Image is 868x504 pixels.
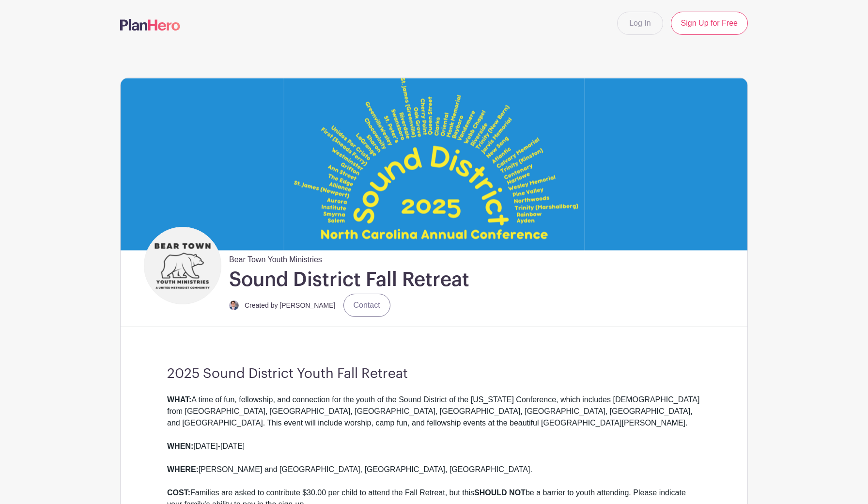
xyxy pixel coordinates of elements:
[121,78,747,250] img: Untitled%20(Facebook%20Cover).png
[617,12,663,35] a: Log In
[167,441,701,464] div: [DATE]-[DATE]
[167,442,193,450] strong: WHEN:
[167,464,701,487] div: [PERSON_NAME] and [GEOGRAPHIC_DATA], [GEOGRAPHIC_DATA], [GEOGRAPHIC_DATA].
[167,488,190,497] strong: COST:
[229,250,322,266] span: Bear Town Youth Ministries
[229,300,239,310] img: T.%20Moore%20Headshot%202024.jpg
[245,301,336,309] small: Created by [PERSON_NAME]
[146,229,219,302] img: Bear%20Town%20Youth%20Ministries%20Logo.png
[229,268,469,292] h1: Sound District Fall Retreat
[671,12,748,35] a: Sign Up for Free
[167,394,701,441] div: A time of fun, fellowship, and connection for the youth of the Sound District of the [US_STATE] C...
[474,488,526,497] strong: SHOULD NOT
[167,465,199,473] strong: WHERE:
[343,294,390,317] a: Contact
[167,366,701,382] h3: 2025 Sound District Youth Fall Retreat
[120,19,180,31] img: logo-507f7623f17ff9eddc593b1ce0a138ce2505c220e1c5a4e2b4648c50719b7d32.svg
[167,395,191,404] strong: WHAT:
